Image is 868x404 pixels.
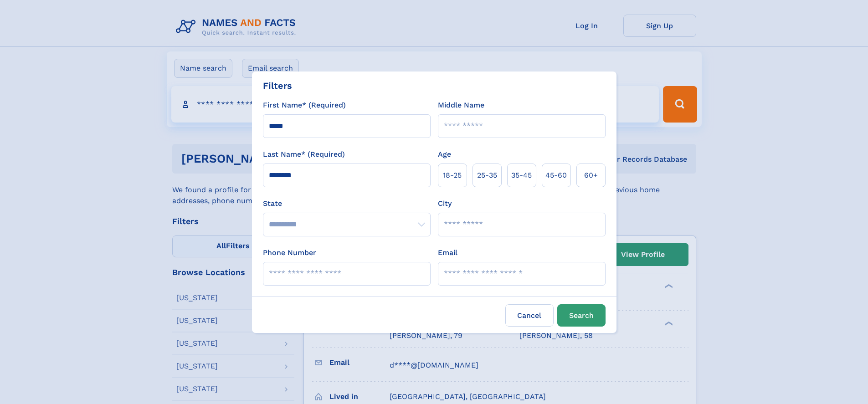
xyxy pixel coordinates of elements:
[584,170,598,181] span: 60+
[438,149,451,160] label: Age
[511,170,532,181] span: 35‑45
[263,100,346,111] label: First Name* (Required)
[263,247,316,258] label: Phone Number
[263,198,431,209] label: State
[505,304,554,327] label: Cancel
[557,304,606,327] button: Search
[438,198,452,209] label: City
[545,170,567,181] span: 45‑60
[263,149,345,160] label: Last Name* (Required)
[438,100,484,111] label: Middle Name
[438,247,457,258] label: Email
[477,170,497,181] span: 25‑35
[263,79,292,92] div: Filters
[443,170,462,181] span: 18‑25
